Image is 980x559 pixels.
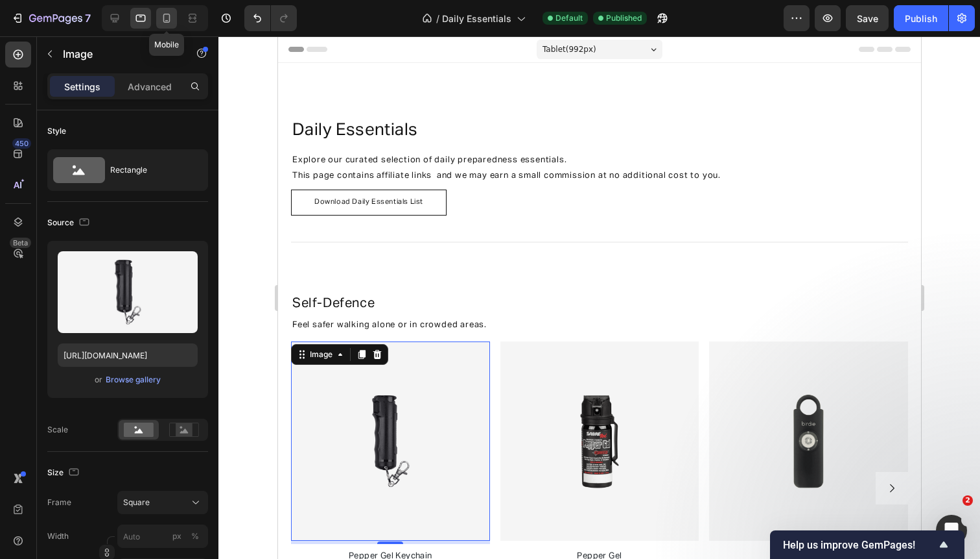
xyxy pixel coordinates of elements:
[63,46,173,62] p: Image
[105,373,161,386] button: Browse gallery
[110,155,189,185] div: Rectangle
[12,138,31,149] div: 450
[222,305,421,504] img: gempages_492971291091928287-1dbfe7d6-26f9-4282-9401-163956b0871c.png
[894,5,948,31] button: Publish
[47,214,92,232] div: Source
[187,528,203,544] button: px
[606,12,642,24] span: Published
[47,530,69,542] label: Width
[846,5,889,31] button: Save
[598,436,630,468] button: Carousel Next Arrow
[85,10,91,26] p: 7
[47,464,82,482] div: Size
[117,491,208,514] button: Square
[905,12,937,25] div: Publish
[58,343,198,367] input: https://example.com/image.jpg
[783,539,936,551] span: Help us improve GemPages!
[10,238,31,248] div: Beta
[95,372,102,388] span: or
[117,525,208,548] input: px%
[47,424,68,436] div: Scale
[783,537,951,553] button: Show survey - Help us improve GemPages!
[436,12,439,25] span: /
[47,497,71,508] label: Frame
[123,497,150,508] span: Square
[244,5,297,31] div: Undo/Redo
[936,515,967,546] iframe: Intercom live chat
[169,528,185,544] button: %
[857,13,878,24] span: Save
[64,80,100,93] p: Settings
[5,5,97,31] button: 7
[172,530,181,542] div: px
[47,125,66,137] div: Style
[442,12,511,25] span: Daily Essentials
[299,516,344,524] span: Pepper Gel
[128,80,172,93] p: Advanced
[71,516,154,524] span: Pepper Gel Keychain
[58,251,198,333] img: preview-image
[106,374,161,386] div: Browse gallery
[555,12,583,24] span: Default
[431,305,630,504] img: gempages_492971291091928287-d18787e5-1938-4f8e-ba2e-84935c05438e.png
[191,530,199,542] div: %
[504,516,557,524] span: Safety Alarm
[278,36,921,559] iframe: Design area
[962,495,973,506] span: 2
